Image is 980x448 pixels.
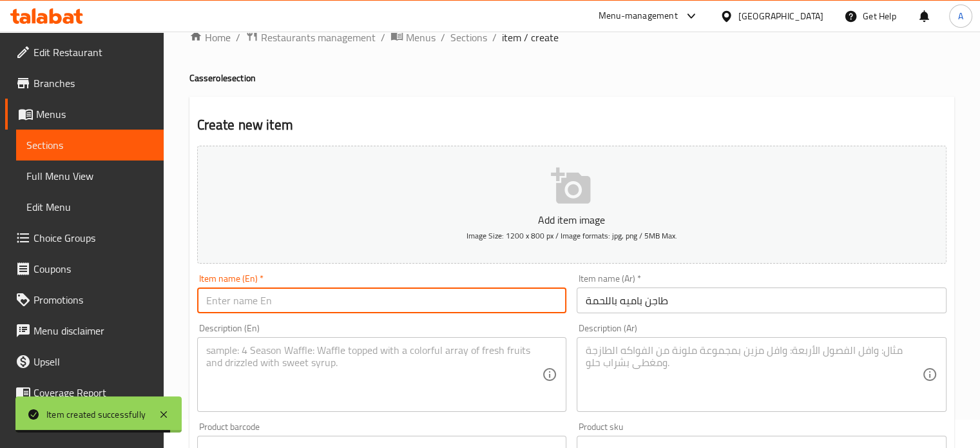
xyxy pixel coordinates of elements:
[5,37,164,68] a: Edit Restaurant
[16,130,164,161] a: Sections
[34,230,153,246] span: Choice Groups
[245,29,376,46] a: Restaurants management
[738,9,823,23] div: [GEOGRAPHIC_DATA]
[5,222,164,253] a: Choice Groups
[26,168,153,184] span: Full Menu View
[34,323,153,338] span: Menu disclaimer
[189,30,231,45] a: Home
[406,30,436,45] span: Menus
[34,385,153,400] span: Coverage Report
[26,137,153,153] span: Sections
[577,287,946,313] input: Enter name Ar
[34,292,153,307] span: Promotions
[466,228,677,243] span: Image Size: 1200 x 800 px / Image formats: jpg, png / 5MB Max.
[34,261,153,277] span: Coupons
[236,30,240,45] li: /
[958,9,963,23] span: A
[492,30,497,45] li: /
[16,191,164,222] a: Edit Menu
[5,284,164,315] a: Promotions
[599,8,678,24] div: Menu-management
[197,287,567,313] input: Enter name En
[261,30,376,45] span: Restaurants management
[34,44,153,60] span: Edit Restaurant
[5,315,164,346] a: Menu disclaimer
[5,346,164,377] a: Upsell
[441,30,445,45] li: /
[5,377,164,408] a: Coverage Report
[36,106,153,122] span: Menus
[34,354,153,369] span: Upsell
[189,72,954,84] h4: Casserole section
[26,199,153,215] span: Edit Menu
[217,212,927,228] p: Add item image
[46,407,146,422] div: Item created successfully
[5,253,164,284] a: Coupons
[5,408,164,439] a: Grocery Checklist
[197,115,946,135] h2: Create new item
[16,161,164,191] a: Full Menu View
[34,75,153,91] span: Branches
[5,99,164,130] a: Menus
[390,29,436,46] a: Menus
[381,30,385,45] li: /
[197,146,946,264] button: Add item imageImage Size: 1200 x 800 px / Image formats: jpg, png / 5MB Max.
[502,30,559,45] span: item / create
[5,68,164,99] a: Branches
[450,30,487,45] a: Sections
[189,29,954,46] nav: breadcrumb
